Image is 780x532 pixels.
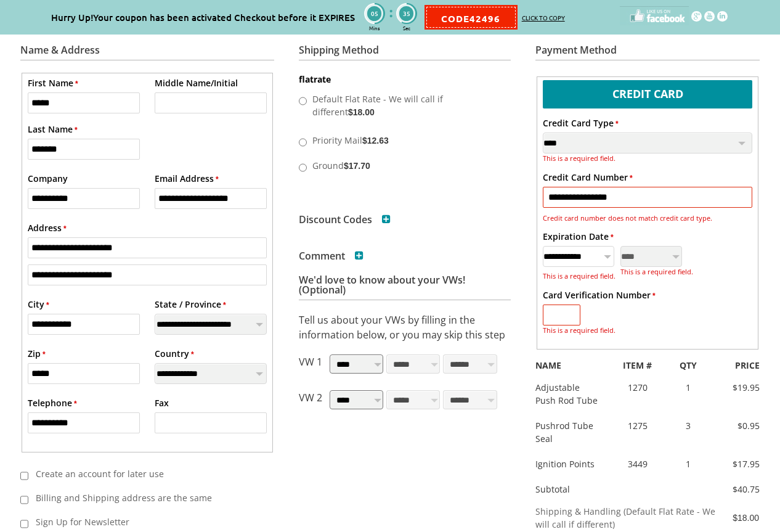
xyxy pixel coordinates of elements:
[28,298,49,311] label: City
[28,76,78,89] label: First Name
[526,359,607,372] div: NAME
[708,359,769,372] div: PRICE
[543,289,656,301] label: Card Verification Number
[396,24,417,31] div: Sec
[543,153,753,163] div: This is a required field.
[28,396,77,409] label: Telephone
[28,464,258,484] label: Create an account for later use
[28,488,258,508] label: Billing and Shipping address are the same
[348,107,375,117] span: $18.00
[299,313,511,342] p: Tell us about your VWs by filling in the information below, or you may skip this step
[299,73,511,86] dt: flatrate
[155,298,226,311] label: State / Province
[28,221,67,234] label: Address
[607,359,668,372] div: ITEM #
[668,419,709,432] div: 3
[526,419,607,445] div: Pushrod Tube Seal
[28,512,258,532] label: Sign Up for Newsletter
[28,172,68,185] label: Company
[668,381,709,394] div: 1
[299,390,322,414] p: VW 2
[51,10,355,25] div: Hurry Up!Your coupon has been activated Checkout before it EXPIRES
[397,4,416,23] div: 35
[362,136,389,145] span: $12.63
[733,513,759,523] span: $18.00
[708,419,769,432] div: $0.95
[620,6,689,25] img: facebook-custom.png
[155,76,238,89] label: Middle Name/Initial
[299,45,511,60] h3: Shipping Method
[28,123,78,136] label: Last Name
[364,24,385,31] div: Mins
[344,161,370,171] span: $17.70
[721,483,760,496] div: $40.75
[299,275,511,300] h3: We'd love to know about your VWs! (Optional)
[668,457,709,470] div: 1
[155,396,169,409] label: Fax
[607,419,668,432] div: 1275
[309,89,497,121] label: Default Flat Rate - We will call if different
[365,4,384,23] div: 05
[299,215,391,224] h3: Discount Codes
[607,457,668,470] div: 3449
[543,117,619,129] label: Credit Card Type
[516,13,565,22] p: Click to copy
[543,325,615,335] div: This is a required field.
[526,483,721,496] div: Subtotal
[620,267,693,277] div: This is a required field.
[299,251,364,261] h3: Comment
[155,172,219,185] label: Email Address
[535,45,760,60] h3: Payment Method
[543,230,614,243] label: Expiration Date
[526,457,607,470] div: Ignition Points
[309,130,497,149] label: Priority Mail
[708,457,769,470] div: $17.95
[299,354,322,378] p: VW 1
[607,381,668,394] div: 1270
[668,359,709,372] div: QTY
[526,381,607,407] div: Adjustable Push Rod Tube
[28,347,46,360] label: Zip
[20,45,274,60] h3: Name & Address
[309,155,497,174] label: Ground
[543,271,617,281] div: This is a required field.
[543,171,633,184] label: Credit Card Number
[426,7,516,28] div: CODE42496
[708,381,769,394] div: $19.95
[155,347,194,360] label: Country
[543,213,753,223] div: Credit card number does not match credit card type.
[543,80,753,105] label: Credit Card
